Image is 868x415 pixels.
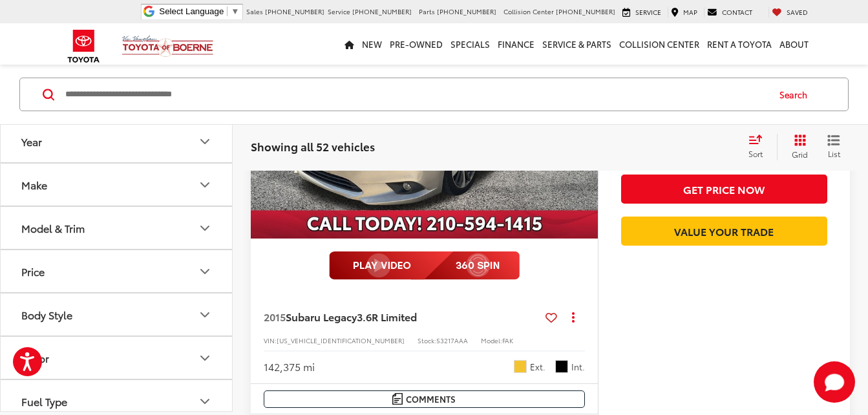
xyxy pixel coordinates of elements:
div: Make [21,179,47,191]
a: Map [668,7,701,17]
span: Slate Black [555,360,568,373]
span: Subaru Legacy [286,309,357,324]
a: Pre-Owned [386,23,447,65]
span: FAK [502,335,513,345]
span: 2015 [264,309,286,324]
span: ▼ [231,6,239,16]
div: Make [197,177,213,193]
button: Grid View [777,134,818,160]
button: PricePrice [1,251,233,293]
span: Grid [792,149,808,160]
span: [PHONE_NUMBER] [265,6,324,16]
input: Search by Make, Model, or Keyword [64,79,767,110]
button: Comments [264,390,585,408]
a: Service [619,7,664,17]
a: Specials [447,23,494,65]
span: [PHONE_NUMBER] [352,6,412,16]
div: Price [21,266,45,278]
img: Vic Vaughan Toyota of Boerne [122,35,214,58]
a: Select Language​ [159,6,239,16]
div: Year [197,134,213,149]
button: MakeMake [1,164,233,206]
a: Contact [704,7,756,17]
span: Sort [748,148,763,159]
span: List [827,148,840,159]
a: About [776,23,812,65]
span: dropdown dots [572,312,575,322]
span: Map [683,7,697,17]
span: Service [328,6,350,16]
a: Service & Parts: Opens in a new tab [538,23,615,65]
span: ​ [227,6,228,16]
a: New [358,23,386,65]
button: Select sort value [742,134,777,160]
button: Body StyleBody Style [1,294,233,336]
div: Fuel Type [197,394,213,409]
button: Actions [562,306,585,328]
span: Stock: [418,335,436,345]
span: Saved [787,7,808,17]
a: Finance [494,23,538,65]
span: Select Language [159,6,224,16]
div: Body Style [197,307,213,323]
div: Fuel Type [21,396,67,408]
span: [US_VEHICLE_IDENTIFICATION_NUMBER] [277,335,405,345]
span: Parts [419,6,435,16]
span: 53217AAA [436,335,468,345]
span: Model: [481,335,502,345]
div: Body Style [21,309,72,321]
div: Year [21,136,42,148]
span: [PHONE_NUMBER] [556,6,615,16]
a: 2015Subaru Legacy3.6R Limited [264,310,540,324]
img: Toyota [59,25,108,67]
span: Ext. [530,361,545,373]
span: Comments [406,393,456,405]
span: Showing all 52 vehicles [251,138,375,154]
div: Model & Trim [21,222,85,235]
a: Value Your Trade [621,217,827,246]
div: Color [197,350,213,366]
span: Sales [246,6,263,16]
span: Collision Center [503,6,554,16]
a: Rent a Toyota [703,23,776,65]
div: 142,375 mi [264,359,315,374]
button: List View [818,134,850,160]
button: Get Price Now [621,175,827,204]
span: 3.6R Limited [357,309,417,324]
div: Price [197,264,213,279]
a: Collision Center [615,23,703,65]
span: [PHONE_NUMBER] [437,6,496,16]
img: full motion video [329,251,520,280]
img: Comments [392,393,403,404]
button: Model & TrimModel & Trim [1,207,233,250]
button: Search [767,78,826,111]
button: YearYear [1,121,233,163]
div: Model & Trim [197,220,213,236]
span: VIN: [264,335,277,345]
svg: Start Chat [814,361,855,403]
button: Toggle Chat Window [814,361,855,403]
a: Home [341,23,358,65]
a: My Saved Vehicles [768,7,811,17]
button: ColorColor [1,337,233,379]
span: Gold [514,360,527,373]
span: Service [635,7,661,17]
span: Int. [571,361,585,373]
span: Contact [722,7,752,17]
